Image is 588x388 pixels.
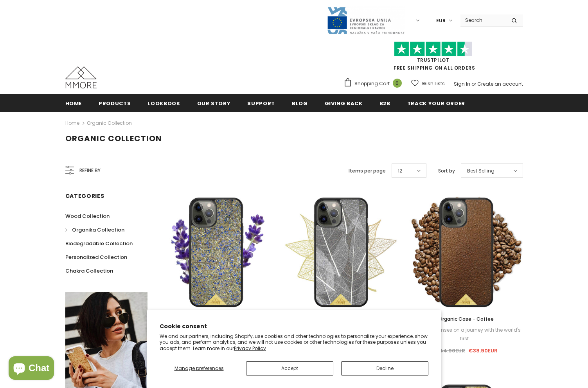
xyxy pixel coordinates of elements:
[65,267,113,275] span: Chakra Collection
[439,316,494,322] span: Organic Case - Coffee
[6,356,56,382] inbox-online-store-chat: Shopify online store chat
[65,133,162,144] span: Organic Collection
[72,226,124,234] span: Organika Collection
[247,100,275,107] span: support
[409,326,523,343] div: Take your senses on a journey with the world's first...
[99,100,131,107] span: Products
[292,94,308,112] a: Blog
[409,315,523,323] a: Organic Case - Coffee
[234,345,266,352] a: Privacy Policy
[65,223,124,237] a: Organika Collection
[197,100,231,107] span: Our Story
[160,333,429,352] p: We and our partners, including Shopify, use cookies and other technologies to personalize your ex...
[349,167,386,175] label: Items per page
[65,212,110,220] span: Wood Collection
[65,192,104,200] span: Categories
[65,250,127,264] a: Personalized Collection
[147,100,180,107] span: Lookbook
[79,166,101,175] span: Refine by
[65,240,133,247] span: Biodegradable Collection
[477,81,523,87] a: Create an account
[379,100,390,107] span: B2B
[65,264,113,278] a: Chakra Collection
[407,94,465,112] a: Track your order
[417,57,450,63] a: Trustpilot
[327,6,405,35] img: Javni Razpis
[160,322,429,331] h2: Cookie consent
[246,361,333,375] button: Accept
[468,347,498,354] span: €38.90EUR
[454,81,470,87] a: Sign In
[438,167,455,175] label: Sort by
[411,77,445,90] a: Wish Lists
[65,94,82,112] a: Home
[65,119,79,128] a: Home
[436,17,446,25] span: EUR
[393,79,402,88] span: 0
[327,17,405,23] a: Javni Razpis
[325,100,363,107] span: Giving back
[343,78,406,90] a: Shopping Cart 0
[87,120,132,126] a: Organic Collection
[292,100,308,107] span: Blog
[147,94,180,112] a: Lookbook
[160,361,238,375] button: Manage preferences
[65,253,127,261] span: Personalized Collection
[422,80,445,88] span: Wish Lists
[354,80,390,88] span: Shopping Cart
[247,94,275,112] a: support
[174,365,224,372] span: Manage preferences
[343,45,523,71] span: FREE SHIPPING ON ALL ORDERS
[407,100,465,107] span: Track your order
[99,94,131,112] a: Products
[379,94,390,112] a: B2B
[460,14,505,26] input: Search Site
[197,94,231,112] a: Our Story
[398,167,402,175] span: 12
[341,361,428,375] button: Decline
[65,237,133,250] a: Biodegradable Collection
[65,100,82,107] span: Home
[467,167,494,175] span: Best Selling
[65,209,110,223] a: Wood Collection
[325,94,363,112] a: Giving back
[65,66,97,88] img: MMORE Cases
[471,81,476,87] span: or
[435,347,465,354] span: €44.90EUR
[394,41,472,57] img: Trust Pilot Stars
